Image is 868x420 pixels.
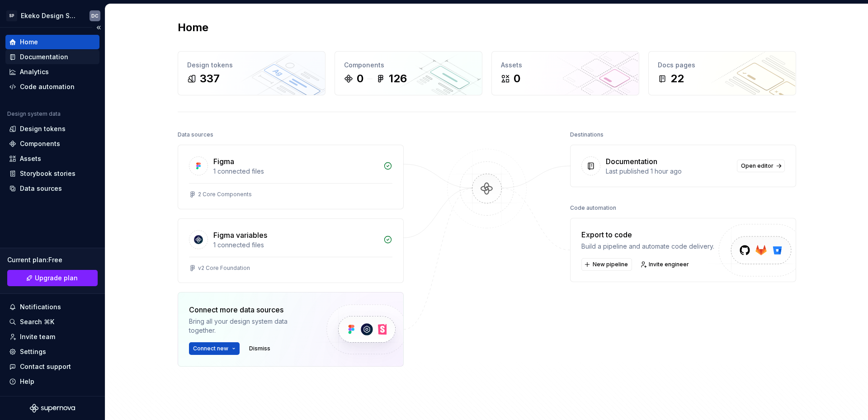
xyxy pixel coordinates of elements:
div: Documentation [606,156,657,167]
button: Dismiss [245,342,274,355]
span: Dismiss [249,345,270,352]
div: Ekeko Design System [21,11,79,20]
div: Connect more data sources [189,304,311,315]
button: Search ⌘K [5,315,99,329]
div: 126 [389,71,407,86]
div: Notifications [20,302,61,311]
div: Code automation [20,82,75,91]
div: Contact support [20,362,71,371]
button: Notifications [5,300,99,314]
button: Contact support [5,359,99,374]
div: Settings [20,347,46,356]
div: Search ⌘K [20,317,54,326]
div: SP [6,10,17,21]
a: Figma variables1 connected filesv2 Core Foundation [178,218,404,283]
button: Collapse sidebar [92,21,105,34]
span: New pipeline [593,261,628,268]
div: Data sources [178,128,213,141]
span: Invite engineer [649,261,689,268]
a: Data sources [5,181,99,196]
a: Components [5,137,99,151]
button: SPEkeko Design SystemDC [2,6,103,25]
div: v2 Core Foundation [198,264,250,272]
div: Design tokens [20,124,66,133]
div: Home [20,38,38,47]
div: 337 [200,71,220,86]
div: Components [20,139,60,148]
div: Current plan : Free [7,255,98,264]
div: Figma variables [213,230,267,241]
a: Invite team [5,330,99,344]
div: Bring all your design system data together. [189,317,311,335]
a: Design tokens [5,122,99,136]
div: Storybook stories [20,169,75,178]
button: New pipeline [581,258,632,271]
button: Connect new [189,342,240,355]
a: Documentation [5,50,99,64]
div: Docs pages [658,61,787,70]
a: Settings [5,344,99,359]
div: Documentation [20,52,68,61]
a: Open editor [737,160,785,172]
div: Destinations [570,128,604,141]
a: Assets [5,151,99,166]
div: Design system data [7,110,61,118]
svg: Supernova Logo [30,404,75,413]
div: Code automation [570,202,616,214]
div: Figma [213,156,234,167]
a: Invite engineer [637,258,693,271]
div: DC [91,12,99,19]
a: Storybook stories [5,166,99,181]
div: Design tokens [187,61,316,70]
div: 1 connected files [213,241,378,250]
div: Last published 1 hour ago [606,167,731,176]
div: 0 [514,71,520,86]
div: Build a pipeline and automate code delivery. [581,242,714,251]
a: Code automation [5,80,99,94]
div: Invite team [20,332,55,341]
a: Upgrade plan [7,270,98,286]
span: Upgrade plan [35,274,78,283]
div: Assets [20,154,41,163]
a: Assets0 [491,51,639,95]
h2: Home [178,20,208,35]
div: 0 [357,71,363,86]
a: Home [5,35,99,49]
div: Assets [501,61,630,70]
div: 2 Core Components [198,191,252,198]
a: Figma1 connected files2 Core Components [178,145,404,209]
span: Connect new [193,345,228,352]
div: Export to code [581,229,714,240]
span: Open editor [741,162,774,170]
a: Design tokens337 [178,51,325,95]
div: Analytics [20,67,49,76]
a: Docs pages22 [648,51,796,95]
a: Analytics [5,65,99,79]
div: Data sources [20,184,62,193]
button: Help [5,374,99,389]
div: Components [344,61,473,70]
div: Help [20,377,34,386]
div: 22 [670,71,684,86]
a: Components0126 [335,51,482,95]
div: 1 connected files [213,167,378,176]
